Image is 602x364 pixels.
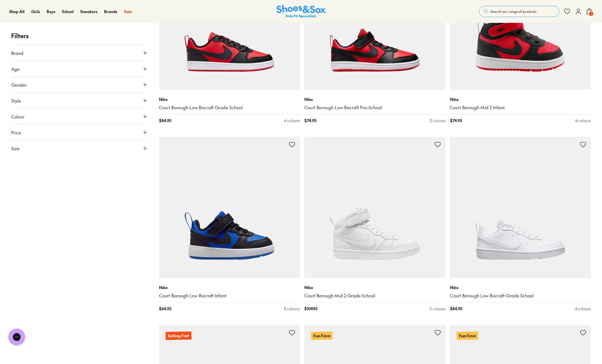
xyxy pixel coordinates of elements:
[588,11,594,16] span: 1
[159,105,300,111] a: Court Borough Low Recraft Grade School
[276,5,326,18] img: SNS_Logo_Responsive.svg
[450,306,462,312] span: $ 84.95
[479,6,559,17] button: Search our range of products
[450,105,591,111] a: Court Borough Mid 2 Infant
[11,145,20,152] span: Size
[575,118,591,123] div: 4 colours
[11,125,148,140] button: Price
[304,96,446,102] p: Nike
[11,109,148,124] button: Colour
[31,9,40,14] a: Girls
[11,81,27,88] span: Gender
[80,9,97,14] a: Sneakers
[304,285,446,290] p: Nike
[62,9,74,14] a: School
[11,97,21,104] span: Style
[11,93,148,108] button: Style
[11,65,20,72] span: Age
[490,9,536,14] span: Search our range of products
[430,306,446,312] div: 5 colours
[284,118,300,123] div: 4 colours
[450,96,591,102] p: Nike
[47,9,55,14] a: Boys
[450,285,591,290] p: Nike
[9,9,25,14] a: Shop All
[11,77,148,93] button: Gender
[11,61,148,77] button: Age
[159,293,300,299] a: Court Borough Low Recraft Infant
[311,331,333,340] p: Fan Fave
[165,331,191,340] p: Selling Fast
[11,140,148,156] button: Size
[456,331,478,340] p: Fan Fave
[304,105,446,111] a: Court Borough Low Recraft Pre-School
[11,31,148,40] p: Filters
[284,306,300,312] div: 8 colours
[304,118,316,123] span: $ 74.95
[159,118,171,123] span: $ 84.95
[159,306,171,312] span: $ 64.95
[6,327,28,347] iframe: Gorgias live chat messenger
[450,293,591,299] a: Court Borough Low Recraft Grade School
[11,50,23,56] span: Brand
[304,306,317,312] span: $ 109.95
[276,5,326,18] a: Shoes & Sox
[575,306,591,312] div: 4 colours
[124,9,132,14] a: Sale
[304,293,446,299] a: Court Borough Mid 2 Grade School
[11,45,148,61] button: Brand
[159,285,300,290] p: Nike
[104,9,117,14] a: Brands
[159,96,300,102] p: Nike
[11,113,25,120] span: Colour
[586,5,593,18] button: 1
[450,118,462,123] span: $ 74.95
[430,118,446,123] div: 2 colours
[11,129,21,136] span: Price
